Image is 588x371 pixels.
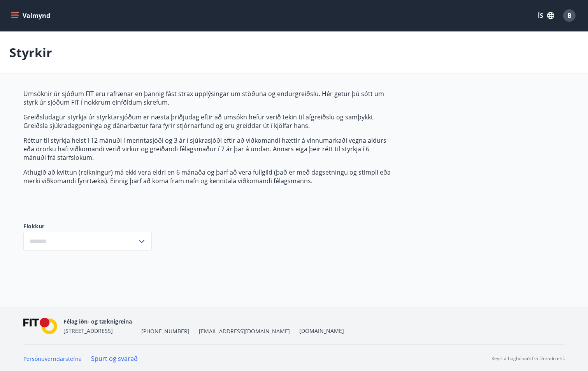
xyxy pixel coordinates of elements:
span: [STREET_ADDRESS] [63,327,113,334]
span: [EMAIL_ADDRESS][DOMAIN_NAME] [199,327,290,335]
span: [PHONE_NUMBER] [141,327,190,335]
p: Styrkir [9,44,52,61]
button: menu [9,9,53,23]
p: Greiðsludagur styrkja úr styrktarsjóðum er næsta þriðjudag eftir að umsókn hefur verið tekin til ... [23,113,391,130]
button: ÍS [534,9,558,23]
a: Persónuverndarstefna [23,355,82,362]
label: Flokkur [23,222,152,230]
a: Spurt og svarað [91,354,138,363]
button: B [560,6,579,25]
p: Umsóknir úr sjóðum FIT eru rafrænar en þannig fást strax upplýsingar um stöðuna og endurgreiðslu.... [23,89,391,107]
span: Félag iðn- og tæknigreina [63,318,132,325]
a: [DOMAIN_NAME] [299,327,344,334]
p: Réttur til styrkja helst í 12 mánuði í menntasjóði og 3 ár í sjúkrasjóði eftir að viðkomandi hætt... [23,136,391,162]
span: B [567,11,572,20]
p: Athugið að kvittun (reikningur) má ekki vera eldri en 6 mánaða og þarf að vera fullgild (það er m... [23,168,391,185]
img: FPQVkF9lTnNbbaRSFyT17YYeljoOGk5m51IhT0bO.png [23,318,58,334]
p: Keyrt á hugbúnaði frá Dorado ehf. [491,355,565,362]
